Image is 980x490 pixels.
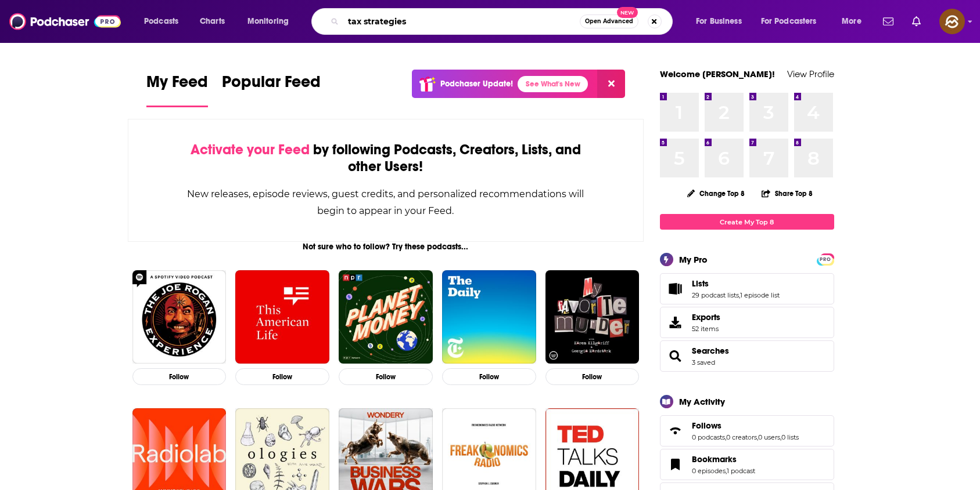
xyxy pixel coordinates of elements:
span: Activate your Feed [191,141,310,158]
span: For Podcasters [761,13,817,30]
a: 0 lists [781,433,799,441]
div: Search podcasts, credits, & more... [322,8,684,35]
span: Lists [660,273,834,304]
span: , [726,467,727,475]
a: Bookmarks [692,454,755,464]
span: Monitoring [247,13,289,30]
span: Follows [660,415,834,447]
button: Follow [235,368,329,385]
span: More [842,13,861,30]
a: Exports [660,307,834,338]
a: My Feed [146,72,208,107]
button: Follow [442,368,536,385]
img: My Favorite Murder with Karen Kilgariff and Georgia Hardstark [545,270,640,364]
span: New [617,7,638,18]
img: Podchaser - Follow, Share and Rate Podcasts [9,10,121,32]
span: Lists [692,278,709,289]
div: by following Podcasts, Creators, Lists, and other Users! [186,141,586,175]
p: Podchaser Update! [440,79,513,89]
button: Open AdvancedNew [580,14,638,28]
button: open menu [136,12,193,31]
a: See What's New [518,76,588,92]
img: User Profile [939,9,965,34]
a: 0 podcasts [692,433,725,441]
span: For Business [696,13,742,30]
span: Exports [692,312,720,322]
button: Follow [132,368,227,385]
a: 29 podcast lists [692,291,739,299]
button: Show profile menu [939,9,965,34]
span: Logged in as hey85204 [939,9,965,34]
a: PRO [819,255,832,263]
span: , [780,433,781,441]
img: The Joe Rogan Experience [132,270,227,364]
span: , [739,291,740,299]
a: Welcome [PERSON_NAME]! [660,68,775,79]
a: 0 creators [726,433,757,441]
img: This American Life [235,270,329,364]
button: open menu [688,12,756,31]
span: PRO [819,255,832,264]
a: 1 podcast [727,467,755,475]
span: 52 items [692,325,720,333]
div: My Pro [679,254,708,265]
input: Search podcasts, credits, & more... [343,12,580,31]
span: Follows [692,420,721,431]
a: Searches [692,346,729,356]
a: Follows [664,423,687,439]
a: Searches [664,348,687,364]
img: Planet Money [339,270,433,364]
a: Follows [692,420,799,431]
span: My Feed [146,72,208,99]
button: open menu [239,12,304,31]
a: Charts [192,12,232,31]
a: 1 episode list [740,291,780,299]
a: View Profile [787,68,834,79]
div: Not sure who to follow? Try these podcasts... [128,242,644,252]
button: Change Top 8 [680,186,752,201]
a: Popular Feed [222,72,321,107]
span: Popular Feed [222,72,321,99]
span: Charts [200,13,225,30]
div: My Activity [679,396,725,407]
a: Lists [692,278,780,289]
a: 3 saved [692,358,715,366]
button: Share Top 8 [761,182,813,205]
span: , [725,433,726,441]
a: Bookmarks [664,456,687,473]
span: Exports [664,314,687,331]
a: 0 users [758,433,780,441]
a: 0 episodes [692,467,726,475]
button: open menu [834,12,876,31]
span: Open Advanced [585,19,633,24]
span: , [757,433,758,441]
div: New releases, episode reviews, guest credits, and personalized recommendations will begin to appe... [186,186,586,219]
span: Bookmarks [660,449,834,480]
button: open menu [753,12,834,31]
span: Bookmarks [692,454,737,464]
a: Show notifications dropdown [907,12,925,31]
a: Create My Top 8 [660,214,834,230]
span: Podcasts [144,13,178,30]
span: Searches [660,340,834,372]
button: Follow [545,368,640,385]
img: The Daily [442,270,536,364]
a: Show notifications dropdown [878,12,898,31]
button: Follow [339,368,433,385]
a: Lists [664,281,687,297]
